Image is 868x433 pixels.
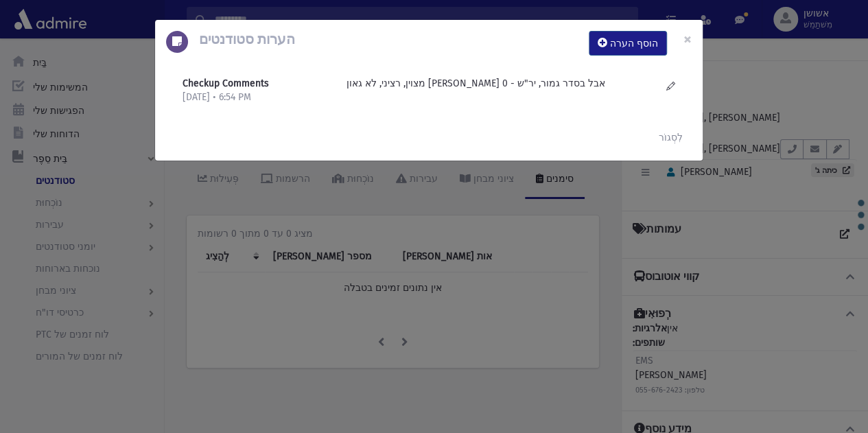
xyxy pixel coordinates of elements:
[610,38,658,49] font: הוסף הערה
[683,30,692,49] font: ×
[672,20,703,58] button: לִסְגוֹר
[347,76,640,91] p: מצוין, רציני, לא גאון [PERSON_NAME] אבל בסדר גמור, יר"ש - 0
[183,91,333,104] p: [DATE] • 6:54 PM
[199,31,295,47] font: הערות סטודנטים
[589,31,667,56] button: הוסף הערה
[183,78,269,89] b: Checkup Comments
[659,132,683,143] font: לִסְגוֹר
[650,125,692,150] button: לִסְגוֹר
